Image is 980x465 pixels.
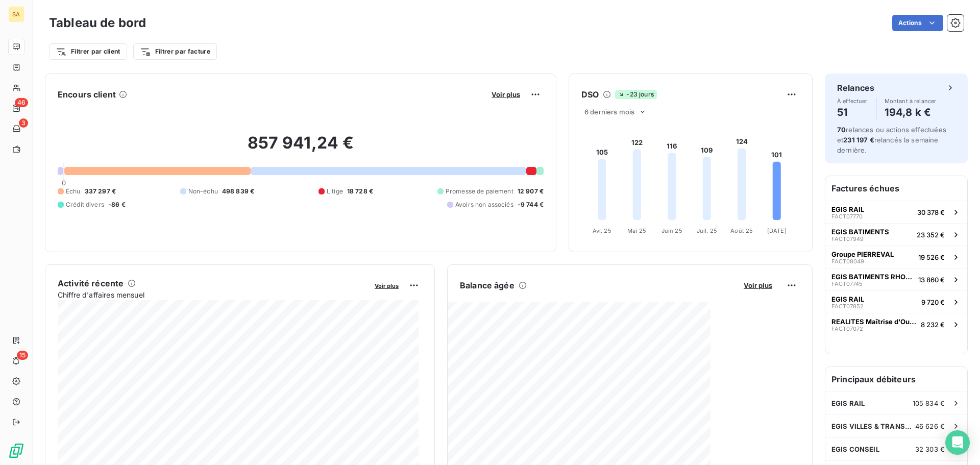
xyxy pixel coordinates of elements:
[837,104,868,120] h4: 51
[58,88,116,101] h6: Encours client
[49,43,127,60] button: Filtrer par client
[831,295,864,303] span: EGIS RAIL
[837,126,846,134] span: 70
[58,133,544,163] h2: 857 941,24 €
[66,187,81,196] span: Échu
[831,281,863,287] span: FACT07745
[584,108,634,116] span: 6 derniers mois
[825,313,967,335] button: REALITES Maîtrise d'OuvrageFACT070728 232 €
[347,187,373,196] span: 18 728 €
[831,213,863,219] span: FACT07770
[58,277,124,289] h6: Activité récente
[831,250,894,258] span: Groupe PIERREVAL
[831,326,863,332] span: FACT07072
[825,201,967,223] button: EGIS RAILFACT0777030 378 €
[831,273,914,281] span: EGIS BATIMENTS RHONE ALPES
[825,223,967,246] button: EGIS BATIMENTSFACT0794923 352 €
[327,187,343,196] span: Litige
[446,187,513,196] span: Promesse de paiement
[133,43,217,60] button: Filtrer par facture
[518,200,544,209] span: -9 744 €
[921,321,945,329] span: 8 232 €
[697,227,717,234] tspan: Juil. 25
[913,399,945,407] span: 105 834 €
[831,205,864,213] span: EGIS RAIL
[460,279,514,291] h6: Balance âgée
[918,253,945,261] span: 19 526 €
[921,298,945,306] span: 9 720 €
[188,187,218,196] span: Non-échu
[837,126,946,154] span: relances ou actions effectuées et relancés la semaine dernière.
[917,208,945,216] span: 30 378 €
[917,231,945,239] span: 23 352 €
[62,179,66,187] span: 0
[831,445,879,453] span: EGIS CONSEIL
[8,6,24,22] div: SA
[222,187,254,196] span: 498 839 €
[915,445,945,453] span: 32 303 €
[627,227,646,234] tspan: Mai 25
[58,289,367,300] span: Chiffre d'affaires mensuel
[19,118,28,128] span: 3
[825,176,967,201] h6: Factures échues
[837,82,874,94] h6: Relances
[915,422,945,430] span: 46 626 €
[615,90,656,99] span: -23 jours
[375,282,399,289] span: Voir plus
[741,281,775,290] button: Voir plus
[744,281,772,289] span: Voir plus
[661,227,682,234] tspan: Juin 25
[767,227,787,234] tspan: [DATE]
[455,200,513,209] span: Avoirs non associés
[918,276,945,284] span: 13 860 €
[885,98,937,104] span: Montant à relancer
[825,367,967,391] h6: Principaux débiteurs
[730,227,753,234] tspan: Août 25
[831,317,917,326] span: REALITES Maîtrise d'Ouvrage
[593,227,611,234] tspan: Avr. 25
[581,88,599,101] h6: DSO
[885,104,937,120] h4: 194,8 k €
[831,236,864,242] span: FACT07949
[945,430,970,455] div: Open Intercom Messenger
[831,303,864,309] span: FACT07852
[49,14,146,32] h3: Tableau de bord
[831,258,864,264] span: FACT08049
[831,228,889,236] span: EGIS BATIMENTS
[372,281,402,290] button: Voir plus
[108,200,126,209] span: -86 €
[892,15,943,31] button: Actions
[831,422,915,430] span: EGIS VILLES & TRANSPORTS
[837,98,868,104] span: À effectuer
[843,136,874,144] span: 231 197 €
[85,187,116,196] span: 337 297 €
[831,399,865,407] span: EGIS RAIL
[825,268,967,290] button: EGIS BATIMENTS RHONE ALPESFACT0774513 860 €
[488,90,523,99] button: Voir plus
[66,200,104,209] span: Crédit divers
[17,351,28,360] span: 15
[15,98,28,107] span: 46
[8,443,24,459] img: Logo LeanPay
[518,187,544,196] span: 12 907 €
[492,90,520,99] span: Voir plus
[825,246,967,268] button: Groupe PIERREVALFACT0804919 526 €
[825,290,967,313] button: EGIS RAILFACT078529 720 €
